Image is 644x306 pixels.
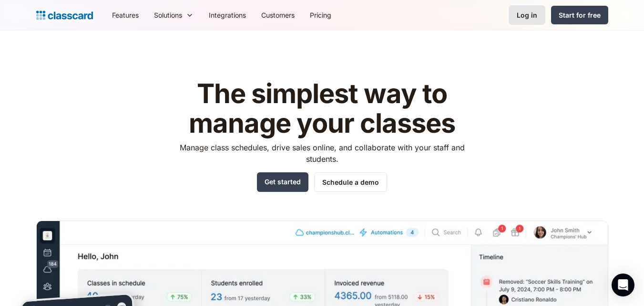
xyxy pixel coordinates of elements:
div: Start for free [559,10,601,20]
a: Log in [509,5,545,25]
div: Log in [517,10,537,20]
a: Get started [257,172,308,192]
a: Schedule a demo [314,172,387,192]
h1: The simplest way to manage your classes [171,79,473,138]
a: Start for free [551,6,608,24]
a: Pricing [302,4,339,26]
a: home [36,9,93,22]
a: Features [104,4,146,26]
a: Customers [254,4,302,26]
div: Open Intercom Messenger [612,274,634,296]
div: Solutions [154,10,182,20]
p: Manage class schedules, drive sales online, and collaborate with your staff and students. [171,142,473,165]
a: Integrations [201,4,254,26]
div: Solutions [146,4,201,26]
